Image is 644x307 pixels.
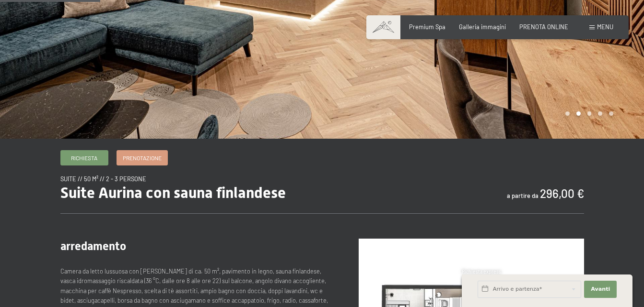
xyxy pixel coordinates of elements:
a: PRENOTA ONLINE [519,23,568,31]
span: a partire da [507,192,539,199]
span: Richiesta express [462,269,501,274]
span: suite // 50 m² // 2 - 3 persone [60,175,146,183]
span: Prenotazione [123,154,162,162]
a: Prenotazione [117,151,167,165]
span: Suite Aurina con sauna finlandese [60,184,286,202]
a: Premium Spa [409,23,445,31]
a: Richiesta [61,151,108,165]
span: arredamento [60,240,126,253]
span: Menu [597,23,613,31]
span: Richiesta [71,154,97,162]
b: 296,00 € [540,186,584,200]
a: Galleria immagini [459,23,506,31]
span: Avanti [591,285,610,293]
button: Avanti [584,281,617,298]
